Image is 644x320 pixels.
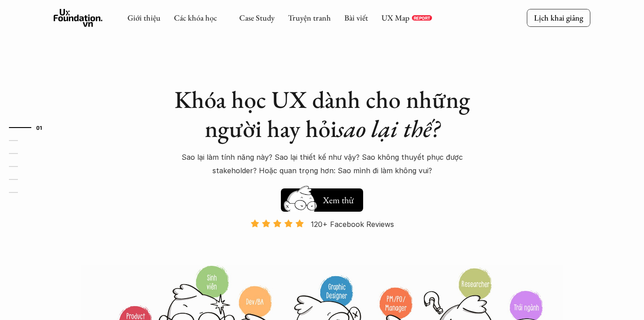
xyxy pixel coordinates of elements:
[412,15,432,21] a: REPORT
[311,218,394,231] p: 120+ Facebook Reviews
[337,113,440,144] em: sao lại thế?
[381,13,410,23] a: UX Map
[9,122,51,133] a: 01
[36,124,42,131] strong: 01
[323,194,354,206] h5: Xem thử
[239,13,275,23] a: Case Study
[165,85,479,143] h1: Khóa học UX dành cho những người hay hỏi
[127,13,161,23] a: Giới thiệu
[165,150,479,178] p: Sao lại làm tính năng này? Sao lại thiết kế như vậy? Sao không thuyết phục được stakeholder? Hoặc...
[344,13,368,23] a: Bài viết
[414,15,430,21] p: REPORT
[242,219,402,264] a: 120+ Facebook Reviews
[281,184,363,212] a: Xem thử
[534,13,583,23] p: Lịch khai giảng
[527,9,590,26] a: Lịch khai giảng
[174,13,217,23] a: Các khóa học
[288,13,331,23] a: Truyện tranh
